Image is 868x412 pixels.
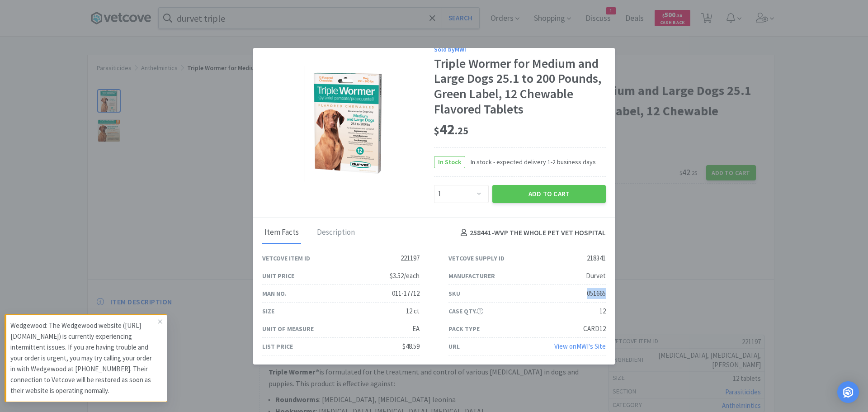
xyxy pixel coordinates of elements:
div: Man No. [262,289,287,298]
div: Item Facts [262,222,301,244]
div: Unit Price [262,271,294,281]
div: Open Intercom Messenger [837,381,859,403]
span: In Stock [434,156,465,168]
div: CARD12 [583,323,606,334]
span: 42 [434,120,468,138]
div: $48.59 [402,341,420,352]
div: Vetcove Supply ID [448,253,505,263]
p: Wedgewood: The Wedgewood website ([URL][DOMAIN_NAME]) is currently experiencing intermittent issu... [10,320,158,396]
div: Sold by MWI [434,44,606,54]
div: Pack Type [448,324,480,334]
div: 051665 [587,288,606,299]
a: View onMWI's Site [554,342,606,350]
div: 218341 [587,253,606,264]
div: Vetcove Item ID [262,253,310,263]
div: 221197 [401,253,420,264]
div: Case Qty. [448,306,483,316]
button: Add to Cart [492,185,606,203]
div: $3.52/each [390,270,420,281]
div: Manufacturer [448,271,495,281]
div: 12 [599,306,606,317]
div: List Price [262,341,293,351]
div: Unit of Measure [262,324,314,334]
div: 12 ct [406,306,420,317]
div: Durvet [586,270,606,281]
div: Triple Wormer for Medium and Large Dogs 25.1 to 200 Pounds, Green Label, 12 Chewable Flavored Tab... [434,56,606,117]
div: 011-17712 [392,288,420,299]
span: $ [434,124,439,137]
span: In stock - expected delivery 1-2 business days [465,157,596,167]
span: . 25 [455,124,468,137]
div: Size [262,306,274,316]
div: Description [315,222,357,244]
div: SKU [448,289,460,298]
div: URL [448,341,460,351]
div: EA [412,323,420,334]
h4: 258441 - WVP THE WHOLE PET VET HOSPITAL [457,227,606,239]
img: 0d64b7bac989489aa4f95c2af5e72759_218341.png [304,65,392,182]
